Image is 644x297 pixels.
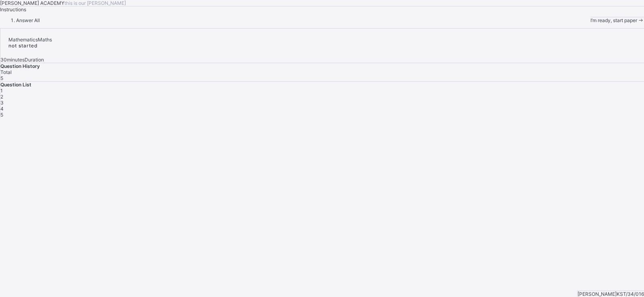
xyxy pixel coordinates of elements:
[0,57,25,63] span: 30 minutes
[38,37,52,43] span: Maths
[617,291,644,297] span: KST/34/016
[590,17,637,23] span: I’m ready, start paper
[16,17,40,23] span: Answer All
[0,82,31,88] span: Question List
[0,100,4,106] span: 3
[25,57,44,63] span: Duration
[0,88,3,94] span: 1
[578,291,617,297] span: [PERSON_NAME]
[0,75,3,81] span: 5
[0,63,40,69] span: Question History
[0,69,12,75] span: Total
[8,43,38,49] span: not started
[0,94,3,100] span: 2
[0,112,3,118] span: 5
[8,37,38,43] span: Mathematics
[0,106,4,112] span: 4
